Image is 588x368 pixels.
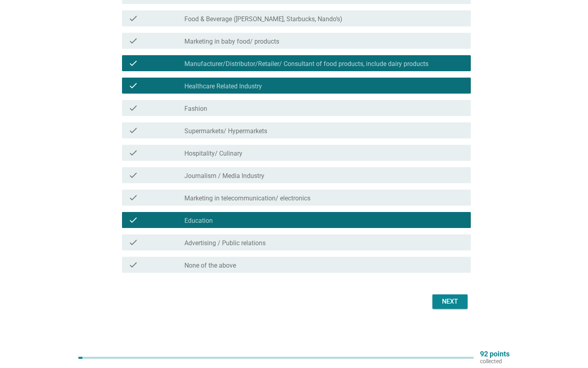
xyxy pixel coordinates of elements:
[128,170,138,180] i: check
[128,238,138,247] i: check
[184,194,310,202] label: Marketing in telecommunication/ electronics
[184,262,236,270] label: None of the above
[128,126,138,135] i: check
[184,38,279,46] label: Marketing in baby food/ products
[184,105,207,113] label: Fashion
[128,36,138,46] i: check
[184,127,267,135] label: Supermarkets/ Hypermarkets
[184,150,242,158] label: Hospitality/ Culinary
[128,14,138,23] i: check
[128,193,138,202] i: check
[480,350,510,358] p: 92 points
[128,81,138,90] i: check
[432,294,468,309] button: Next
[128,215,138,225] i: check
[128,148,138,158] i: check
[128,58,138,68] i: check
[128,260,138,270] i: check
[184,172,264,180] label: Journalism / Media Industry
[480,358,510,365] p: collected
[439,297,461,306] div: Next
[184,15,342,23] label: Food & Beverage ([PERSON_NAME], Starbucks, Nando’s)
[184,82,262,90] label: Healthcare Related Industry
[184,60,428,68] label: Manufacturer/Distributor/Retailer/ Consultant of food products, include dairy products
[184,217,213,225] label: Education
[128,103,138,113] i: check
[184,239,266,247] label: Advertising / Public relations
